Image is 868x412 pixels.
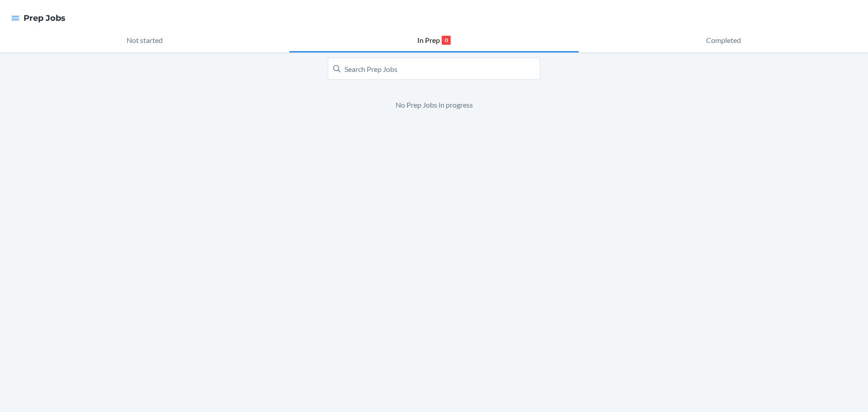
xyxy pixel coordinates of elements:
[417,35,440,46] p: In Prep
[706,35,741,46] p: Completed
[442,36,451,45] p: 0
[24,12,66,24] h4: Prep Jobs
[579,29,868,52] button: Completed
[127,35,163,46] p: Not started
[328,99,540,110] p: No Prep Jobs in progress
[289,29,579,52] button: In Prep0
[328,58,540,80] input: Search Prep Jobs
